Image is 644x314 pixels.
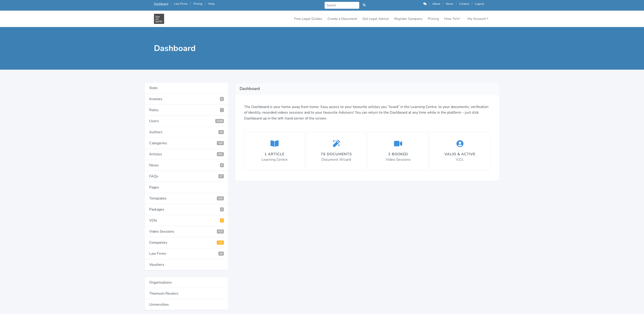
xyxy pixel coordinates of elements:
[144,82,229,94] a: Stats
[154,43,319,53] h1: Dashboard
[220,218,224,222] span: Pending VOIs
[154,14,164,24] img: Law On Earth
[446,2,453,6] a: News
[144,160,229,171] a: News
[217,229,224,234] span: Video Sessions
[445,157,475,163] p: V.O.I.
[220,163,224,167] span: 6
[144,149,229,160] a: Articles
[174,2,188,6] a: Law Firms
[220,108,224,112] span: 7
[429,2,430,6] span: /
[429,132,490,170] a: Valid & Active V.O.I.
[144,215,229,226] a: VOIs0
[466,14,490,23] a: My Account
[208,2,215,6] a: Help
[456,2,457,6] span: /
[171,2,172,6] span: /
[306,132,367,170] a: 76 documents Document Wizard
[144,204,229,215] a: Packages3
[459,2,469,6] a: Contact
[144,226,229,237] a: Video Sessions425
[220,207,224,211] span: 3
[144,94,229,105] a: Invoices8
[144,259,229,270] a: Vouchers
[392,14,424,23] a: Register Company
[144,127,229,138] a: Authors20
[218,174,224,178] span: 37
[261,157,288,163] p: Learning Centre
[144,288,229,299] a: Thomson Reuters
[144,182,229,193] a: Pages
[386,151,411,157] div: 2 booked
[217,196,224,200] span: 320
[215,119,224,123] span: 3448
[144,277,229,288] a: Organisations
[321,157,352,163] p: Document Wizard
[292,14,324,23] a: Free Legal Guides
[244,132,305,170] a: 1 article Learning Centre
[144,171,229,182] a: FAQs
[386,157,411,163] p: Video Sessions
[144,138,229,149] a: Categories160
[144,237,229,248] a: Companies126
[144,248,229,259] a: Law Firms14
[261,151,288,157] div: 1 article
[240,85,495,92] h2: Dashboard
[442,2,443,6] span: /
[445,151,475,157] div: Valid & Active
[361,14,391,23] a: Get Legal Advice
[205,2,206,6] span: /
[321,151,352,157] div: 76 documents
[472,2,472,6] span: /
[193,2,202,6] a: Pricing
[217,152,224,156] span: 301
[244,104,490,121] p: The Dashboard is your home away from home. Easy access to your favourite articles you “loved” in ...
[368,132,429,170] a: 2 booked Video Sessions
[475,2,484,6] a: Logout
[426,14,441,23] a: Pricing
[154,2,168,6] a: Dashboard
[190,2,191,6] span: /
[144,105,229,116] a: Roles7
[218,252,224,256] span: Law Firms
[442,14,462,23] a: How To's
[326,14,359,23] a: Create a Document
[144,116,229,127] a: Users3448
[144,299,229,310] a: Universities
[217,141,224,145] span: 160
[217,241,224,245] span: Registered Companies
[220,97,224,101] span: 8
[144,193,229,204] a: Templates
[325,2,360,9] input: Search
[432,2,440,6] a: About
[218,130,224,134] span: 20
